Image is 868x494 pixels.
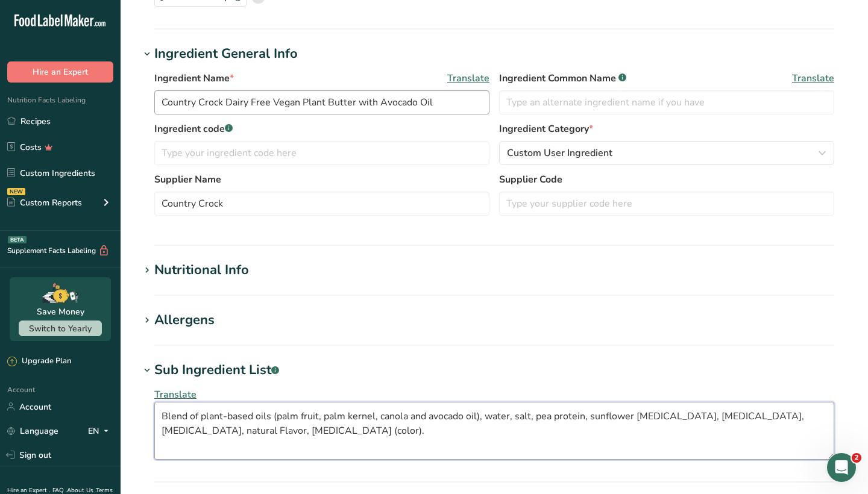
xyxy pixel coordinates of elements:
span: Translate [792,71,834,86]
div: Save Money [37,305,84,318]
span: Ingredient Common Name [499,71,626,86]
button: Hire an Expert [7,61,113,83]
span: Translate [154,388,197,401]
label: Supplier Name [154,172,489,187]
input: Type your ingredient code here [154,141,489,165]
label: Ingredient Category [499,122,834,136]
div: EN [88,424,113,438]
span: Translate [447,71,489,86]
input: Type an alternate ingredient name if you have [499,90,834,114]
div: Ingredient General Info [154,44,298,64]
span: Custom User Ingredient [507,146,612,160]
div: Custom Reports [7,196,82,209]
label: Supplier Code [499,172,834,187]
div: Upgrade Plan [7,355,71,367]
div: Allergens [154,310,215,330]
span: 2 [852,453,861,463]
span: Switch to Yearly [29,323,92,334]
input: Type your supplier name here [154,192,489,216]
button: Switch to Yearly [19,320,102,336]
label: Ingredient code [154,122,489,136]
iframe: Intercom live chat [827,453,856,482]
a: Language [7,421,58,442]
input: Type your ingredient name here [154,90,489,114]
button: Custom User Ingredient [499,141,834,165]
input: Type your supplier code here [499,192,834,216]
span: Ingredient Name [154,71,234,86]
div: BETA [8,236,27,243]
div: NEW [7,188,25,195]
div: Sub Ingredient List [154,360,279,380]
div: Nutritional Info [154,260,249,280]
